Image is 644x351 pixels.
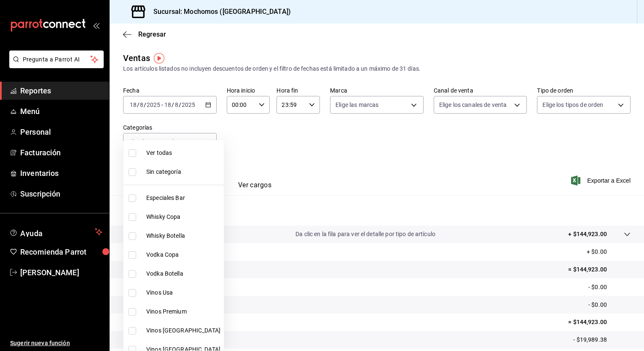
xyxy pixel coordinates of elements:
span: Especiales Bar [146,194,220,202]
span: Sin categoría [146,168,220,176]
span: Vodka Copa [146,250,220,259]
span: Whisky Botella [146,231,220,240]
span: Vinos [GEOGRAPHIC_DATA] [146,326,220,335]
span: Vinos Usa [146,288,220,297]
span: Ver todas [146,149,220,157]
img: Tooltip marker [154,53,164,64]
span: Vinos Premium [146,307,220,316]
span: Vodka Botella [146,269,220,278]
span: Whisky Copa [146,213,220,221]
